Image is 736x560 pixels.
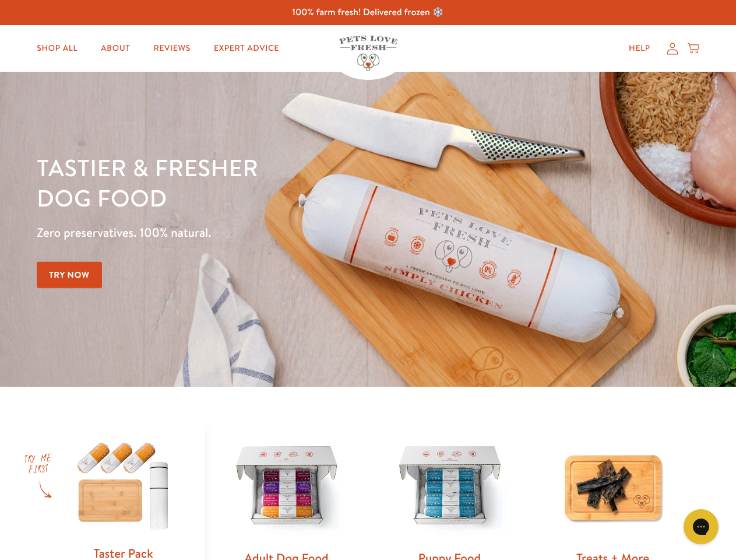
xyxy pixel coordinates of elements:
[27,37,87,60] a: Shop All
[144,37,199,60] a: Reviews
[37,152,478,213] h1: Tastier & fresher dog food
[37,262,102,288] a: Try Now
[205,37,288,60] a: Expert Advice
[339,36,397,71] img: Pets Love Fresh
[678,505,724,548] iframe: Gorgias live chat messenger
[37,222,478,243] p: Zero preservatives. 100% natural.
[619,37,660,60] a: Help
[91,37,139,60] a: About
